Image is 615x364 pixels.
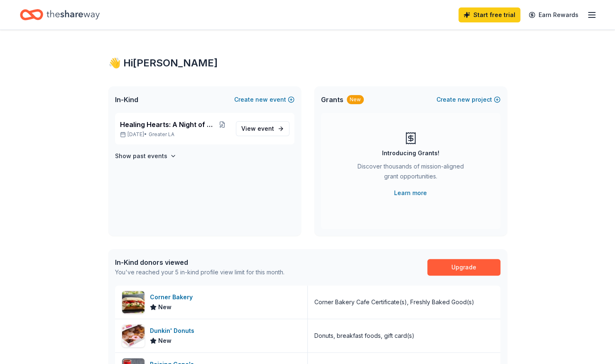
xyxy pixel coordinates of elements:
div: Corner Bakery Cafe Certificate(s), Freshly Baked Good(s) [314,297,474,307]
div: Corner Bakery [150,292,196,302]
a: Earn Rewards [524,7,583,22]
a: Start free trial [458,7,520,22]
span: event [257,125,274,132]
a: View event [236,121,289,136]
span: Grants [321,95,343,105]
div: New [347,95,364,104]
div: Discover thousands of mission-aligned grant opportunities. [354,161,467,185]
span: New [158,336,172,346]
h4: Show past events [115,151,167,161]
button: Createnewproject [436,95,500,105]
div: 👋 Hi [PERSON_NAME] [108,56,507,70]
button: Createnewevent [234,95,294,105]
div: Introducing Grants! [382,148,439,158]
span: Healing Hearts: A Night of Gratitude [120,120,216,129]
img: Image for Dunkin' Donuts [122,325,145,347]
div: You've reached your 5 in-kind profile view limit for this month. [115,267,284,277]
button: Show past events [115,151,176,161]
img: Image for Corner Bakery [122,291,145,313]
span: Greater LA [149,131,174,138]
span: View [241,124,274,134]
div: Dunkin' Donuts [150,326,198,336]
span: new [255,95,268,105]
a: Upgrade [427,259,500,276]
span: In-Kind [115,95,138,105]
span: New [158,302,172,312]
span: new [458,95,470,105]
a: Learn more [394,188,427,198]
div: Donuts, breakfast foods, gift card(s) [314,331,414,341]
p: [DATE] • [120,131,229,138]
div: In-Kind donors viewed [115,257,284,267]
a: Home [20,5,100,24]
